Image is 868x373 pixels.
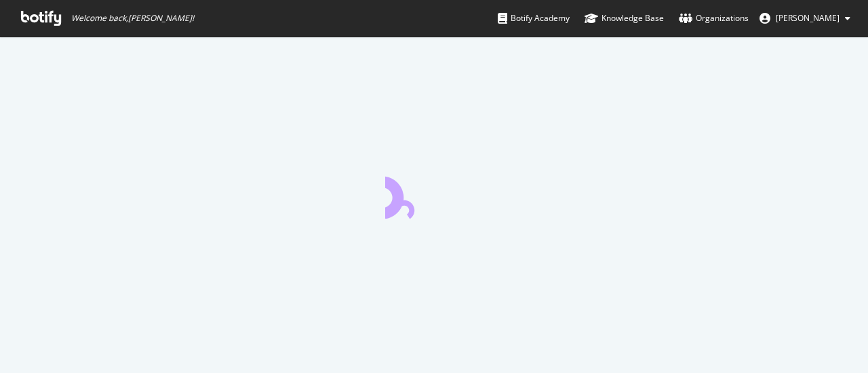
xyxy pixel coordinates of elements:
div: Botify Academy [498,12,570,25]
span: Sofia Gramano [776,12,840,24]
button: [PERSON_NAME] [749,7,861,29]
div: Knowledge Base [585,12,664,25]
span: Welcome back, [PERSON_NAME] ! [71,13,194,24]
div: animation [385,170,483,219]
div: Organizations [679,12,749,25]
